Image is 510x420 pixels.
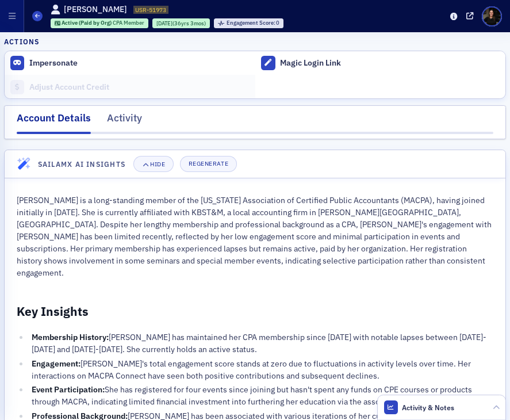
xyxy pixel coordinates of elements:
[180,156,237,172] button: Regenerate
[32,384,105,395] strong: Event Participation:
[152,18,210,28] div: 1989-05-19 00:00:00
[17,303,493,319] h2: Key Insights
[4,75,255,99] a: Adjust Account Credit
[32,358,493,382] p: [PERSON_NAME]'s total engagement score stands at zero due to fluctuations in activity levels over...
[32,332,109,342] strong: Membership History:
[29,58,78,68] button: Impersonate
[62,19,113,26] span: Active (Paid by Org)
[227,19,277,26] span: Engagement Score :
[156,20,206,27] div: (36yrs 3mos)
[135,6,166,14] span: USR-51973
[4,36,506,47] h4: Actions
[32,384,493,408] p: She has registered for four events since joining but hasn't spent any funds on CPE courses or pro...
[29,82,249,93] div: Adjust Account Credit
[255,51,507,75] button: Magic Login Link
[32,358,80,369] strong: Engagement:
[227,20,280,26] div: 0
[51,18,149,28] div: Active (Paid by Org): Active (Paid by Org): CPA Member
[150,161,165,167] div: Hide
[32,331,493,356] p: [PERSON_NAME] has maintained her CPA membership since [DATE] with notable lapses between [DATE]-[...
[280,58,500,68] div: Magic Login Link
[113,19,144,26] span: CPA Member
[402,402,454,413] span: Activity & Notes
[17,111,91,134] div: Account Details
[107,111,142,132] div: Activity
[156,20,172,27] span: [DATE]
[38,159,125,169] h4: SailAMX AI Insights
[64,4,127,15] h1: [PERSON_NAME]
[17,194,493,279] p: [PERSON_NAME] is a long-standing member of the [US_STATE] Association of Certified Public Account...
[133,156,174,172] button: Hide
[482,6,502,26] span: Profile
[214,18,283,28] div: Engagement Score: 0
[55,20,145,27] a: Active (Paid by Org) CPA Member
